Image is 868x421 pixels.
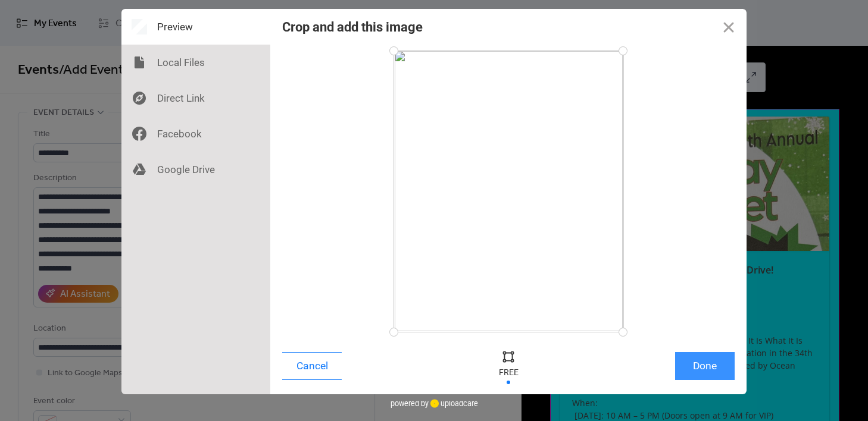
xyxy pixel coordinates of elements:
div: Crop and add this image [282,20,423,34]
div: Facebook [121,116,270,152]
a: uploadcare [429,399,478,408]
div: Direct Link [121,80,270,116]
div: Google Drive [121,152,270,187]
div: Preview [121,9,270,45]
div: Local Files [121,45,270,80]
div: powered by [391,394,478,412]
button: Done [675,352,735,380]
button: Close [711,9,747,45]
button: Cancel [282,352,342,380]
